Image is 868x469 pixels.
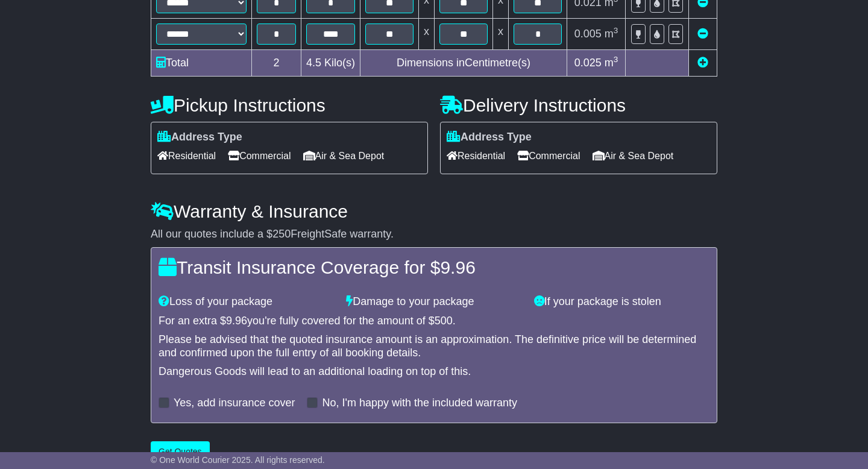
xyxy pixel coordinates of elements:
sup: 3 [614,26,618,35]
label: No, I'm happy with the included warranty [322,397,517,410]
td: Total [151,49,252,76]
h4: Warranty & Insurance [151,201,717,221]
button: Get Quotes [151,441,210,462]
label: Address Type [447,131,532,144]
span: Air & Sea Depot [303,146,385,165]
span: m [605,57,618,69]
span: Residential [157,146,216,165]
div: For an extra $ you're fully covered for the amount of $ . [159,315,709,328]
span: Residential [447,146,505,165]
span: 9.96 [226,315,247,327]
a: Add new item [697,57,708,69]
a: Remove this item [697,28,708,40]
td: 2 [252,49,301,76]
span: 0.005 [574,28,602,40]
span: 4.5 [306,57,321,69]
div: Dangerous Goods will lead to an additional loading on top of this. [159,365,709,379]
td: x [493,18,509,49]
div: Please be advised that the quoted insurance amount is an approximation. The definitive price will... [159,333,709,359]
label: Yes, add insurance cover [174,397,295,410]
sup: 3 [614,55,618,64]
div: Loss of your package [153,295,340,309]
span: © One World Courier 2025. All rights reserved. [151,455,325,465]
td: x [419,18,435,49]
span: Commercial [228,146,291,165]
h4: Pickup Instructions [151,95,428,115]
td: Dimensions in Centimetre(s) [360,49,567,76]
span: 250 [272,228,291,240]
span: Commercial [517,146,580,165]
span: Air & Sea Depot [593,146,674,165]
span: m [605,28,618,40]
label: Address Type [157,131,242,144]
div: If your package is stolen [528,295,715,309]
span: 0.025 [574,57,602,69]
td: Kilo(s) [301,49,360,76]
h4: Delivery Instructions [440,95,717,115]
div: All our quotes include a $ FreightSafe warranty. [151,228,717,241]
span: 500 [435,315,453,327]
div: Damage to your package [340,295,527,309]
span: 9.96 [440,257,475,277]
h4: Transit Insurance Coverage for $ [159,257,709,277]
